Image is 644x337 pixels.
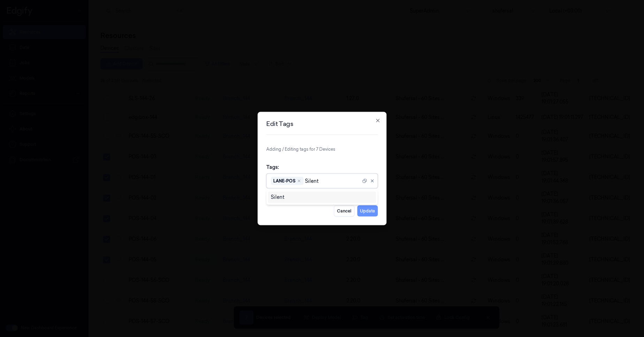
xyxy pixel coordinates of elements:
label: Tags: [266,164,279,171]
button: Cancel [334,205,354,217]
div: LANE-POS [273,178,296,184]
button: Update [357,205,378,217]
div: Silent [271,194,284,201]
h2: Edit Tags [266,121,378,127]
p: Adding / Editing tags for 7 Devices [266,146,378,152]
div: Remove ,LANE-POS [297,179,301,183]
